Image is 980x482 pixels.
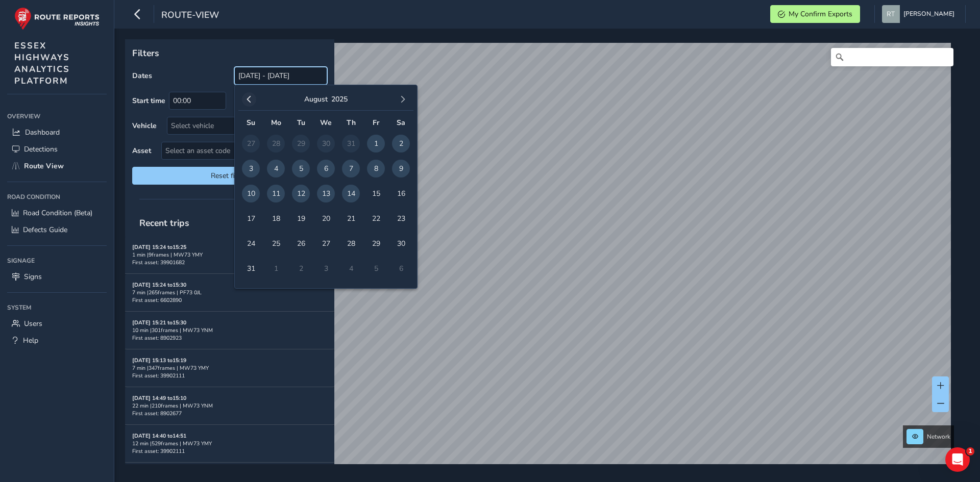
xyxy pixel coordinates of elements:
span: 4 [267,160,285,177]
span: My Confirm Exports [789,9,852,19]
label: Start time [132,96,165,106]
div: Select vehicle [167,117,310,134]
div: Signage [7,253,107,268]
span: First asset: 8902677 [132,410,182,417]
span: 15 [367,185,385,202]
a: Users [7,315,107,332]
span: 31 [242,260,260,277]
span: First asset: 39902111 [132,372,185,379]
span: 9 [392,160,410,177]
a: Defects Guide [7,221,107,238]
button: My Confirm Exports [770,5,860,23]
span: Users [24,319,42,328]
a: Signs [7,268,107,285]
span: Tu [297,118,305,128]
span: Th [347,118,356,128]
span: Network [927,433,950,441]
span: 11 [267,185,285,202]
strong: [DATE] 15:21 to 15:30 [132,319,186,326]
span: 22 [367,210,385,227]
span: 12 [292,185,310,202]
span: 25 [267,235,285,252]
span: 20 [317,210,335,227]
span: 17 [242,210,260,227]
label: Dates [132,71,152,81]
a: Road Condition (Beta) [7,205,107,221]
strong: [DATE] 14:40 to 14:51 [132,432,186,440]
canvas: Map [129,43,951,476]
a: Detections [7,141,107,158]
span: 23 [392,210,410,227]
span: 5 [292,160,310,177]
a: Dashboard [7,124,107,141]
span: 18 [267,210,285,227]
span: We [320,118,332,128]
span: 24 [242,235,260,252]
span: First asset: 8902923 [132,334,182,342]
span: 28 [342,235,360,252]
span: First asset: 39901682 [132,259,185,266]
span: 30 [392,235,410,252]
span: 27 [317,235,335,252]
p: Filters [132,46,327,60]
span: 29 [367,235,385,252]
span: route-view [161,9,219,23]
span: Road Condition (Beta) [23,208,92,218]
div: 10 min | 301 frames | MW73 YNM [132,326,327,334]
span: 3 [242,160,260,177]
span: 21 [342,210,360,227]
span: 13 [317,185,335,202]
span: Sa [397,118,405,128]
strong: [DATE] 15:24 to 15:25 [132,243,186,251]
span: Reset filters [140,171,320,181]
span: Detections [24,144,58,154]
span: Signs [24,272,42,282]
div: Overview [7,109,107,124]
span: 26 [292,235,310,252]
span: 1 [367,135,385,153]
span: Recent trips [132,210,197,236]
div: 22 min | 210 frames | MW73 YNM [132,402,327,410]
span: Select an asset code [162,142,310,159]
div: 12 min | 529 frames | MW73 YMY [132,440,327,447]
span: 8 [367,160,385,177]
img: rr logo [14,7,100,30]
span: Help [23,336,38,345]
div: Road Condition [7,189,107,205]
span: 6 [317,160,335,177]
span: Su [247,118,255,128]
button: [PERSON_NAME] [882,5,958,23]
button: 2025 [331,94,348,104]
span: 2 [392,135,410,153]
div: 1 min | 9 frames | MW73 YMY [132,251,327,259]
button: Reset filters [132,167,327,185]
span: Fr [373,118,379,128]
img: diamond-layout [882,5,900,23]
iframe: Intercom live chat [945,447,970,472]
input: Search [831,48,953,66]
strong: [DATE] 15:13 to 15:19 [132,357,186,364]
span: [PERSON_NAME] [903,5,954,23]
label: Vehicle [132,121,157,131]
span: 19 [292,210,310,227]
span: 1 [966,447,974,455]
span: Defects Guide [23,225,67,235]
button: August [304,94,328,104]
span: First asset: 39902111 [132,447,185,455]
span: 14 [342,185,360,202]
span: 7 [342,160,360,177]
span: First asset: 6602890 [132,296,182,304]
div: 7 min | 347 frames | MW73 YMY [132,364,327,372]
span: Mo [271,118,281,128]
a: Help [7,332,107,349]
strong: [DATE] 14:49 to 15:10 [132,394,186,402]
span: 10 [242,185,260,202]
strong: [DATE] 15:24 to 15:30 [132,281,186,289]
a: Route View [7,158,107,174]
span: Dashboard [25,128,60,137]
span: ESSEX HIGHWAYS ANALYTICS PLATFORM [14,40,70,87]
span: Route View [24,161,64,171]
div: System [7,300,107,315]
label: Asset [132,146,151,156]
span: 16 [392,185,410,202]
